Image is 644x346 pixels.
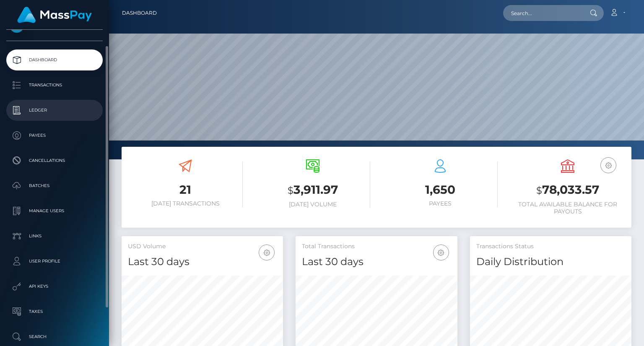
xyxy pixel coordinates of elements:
h6: [DATE] Volume [255,201,370,208]
p: Dashboard [10,54,99,66]
small: $ [536,185,542,196]
h3: 21 [128,182,243,198]
h6: Payees [383,200,498,207]
h5: Total Transactions [302,242,451,251]
a: Ledger [6,100,103,121]
a: Batches [6,175,103,196]
a: Transactions [6,75,103,96]
a: User Profile [6,251,103,272]
input: Search... [503,5,582,21]
h4: Last 30 days [302,255,451,269]
p: API Keys [10,280,99,293]
a: Manage Users [6,200,103,221]
p: Ledger [10,104,99,117]
img: MassPay Logo [17,7,92,23]
p: Payees [10,129,99,142]
a: Dashboard [122,4,157,22]
p: User Profile [10,255,99,268]
h3: 78,033.57 [510,182,625,199]
a: API Keys [6,276,103,297]
p: Batches [10,180,99,192]
a: Links [6,226,103,247]
h6: [DATE] Transactions [128,200,243,207]
a: Cancellations [6,150,103,171]
a: Dashboard [6,49,103,70]
h5: Transactions Status [476,242,625,251]
h4: Daily Distribution [476,255,625,269]
h3: 3,911.97 [255,182,370,199]
h6: Total Available Balance for Payouts [510,201,625,215]
p: Cancellations [10,154,99,167]
p: Links [10,230,99,242]
a: Taxes [6,301,103,322]
small: $ [288,185,293,196]
p: Taxes [10,305,99,318]
h4: Last 30 days [128,255,277,269]
h3: 1,650 [383,182,498,198]
a: Payees [6,125,103,146]
p: Manage Users [10,205,99,217]
p: Transactions [10,79,99,91]
p: Search [10,330,99,343]
h5: USD Volume [128,242,277,251]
